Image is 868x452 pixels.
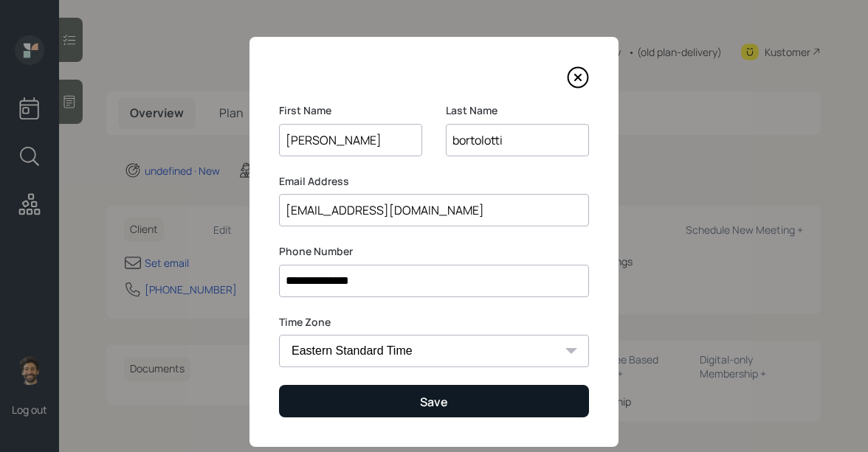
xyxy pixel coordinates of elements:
[279,174,589,189] label: Email Address
[279,103,422,118] label: First Name
[279,385,589,417] button: Save
[420,394,448,410] div: Save
[279,315,589,330] label: Time Zone
[279,244,589,259] label: Phone Number
[446,103,589,118] label: Last Name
